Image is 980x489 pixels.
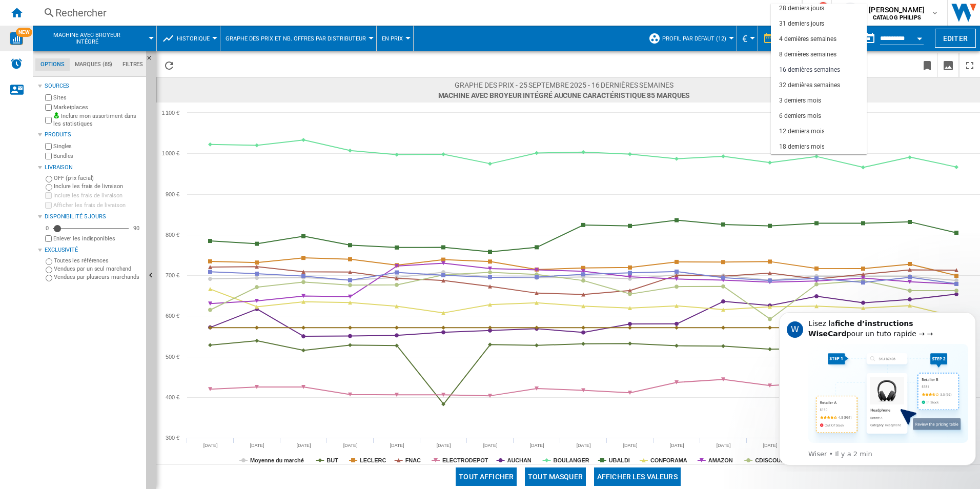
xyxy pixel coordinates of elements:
div: 16 dernières semaines [779,66,840,74]
div: 3 derniers mois [779,96,821,105]
div: 6 derniers mois [779,112,821,120]
div: 12 derniers mois [779,127,824,136]
iframe: Intercom notifications message [775,303,980,472]
div: 28 derniers jours [779,4,824,13]
div: 18 derniers mois [779,142,824,151]
div: 32 dernières semaines [779,81,840,90]
div: 4 dernières semaines [779,35,836,44]
div: 31 derniers jours [779,19,824,28]
div: 8 dernières semaines [779,50,836,59]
